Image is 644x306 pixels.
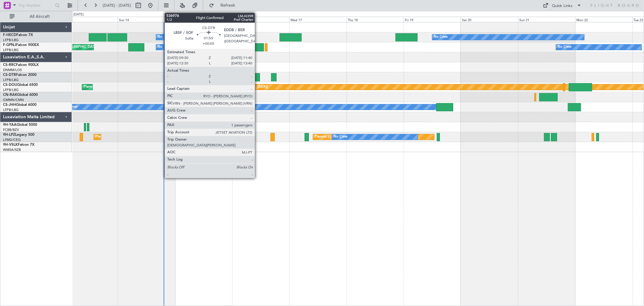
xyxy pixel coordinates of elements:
[575,17,632,22] div: Mon 22
[3,123,17,127] span: 9H-YAA
[7,12,66,21] button: All Aircraft
[552,3,573,9] div: Quick Links
[206,1,242,10] button: Refresh
[3,83,38,87] a: CS-DOUGlobal 6500
[540,1,585,10] button: Quick Links
[315,132,400,142] div: Planned [GEOGRAPHIC_DATA] ([GEOGRAPHIC_DATA])
[18,1,53,10] input: Trip Number
[61,17,118,22] div: Sat 13
[158,43,171,52] div: No Crew
[558,43,572,52] div: No Crew
[3,88,19,92] a: LFPB/LBG
[3,73,16,77] span: CS-DTR
[3,108,19,112] a: LFPB/LBG
[103,3,131,8] span: [DATE] - [DATE]
[3,133,15,137] span: 9H-LPZ
[3,148,21,152] a: WMSA/SZB
[3,138,21,142] a: LFMD/CEQ
[118,17,175,22] div: Sun 14
[3,123,37,127] a: 9H-YAAGlobal 5000
[3,93,38,97] a: CN-RAKGlobal 6000
[3,143,18,147] span: 9H-VSLK
[95,132,191,142] div: Planned Maint [GEOGRAPHIC_DATA] ([GEOGRAPHIC_DATA])
[3,133,34,137] a: 9H-LPZLegacy 500
[175,17,232,22] div: Mon 15
[3,63,39,67] a: CS-RRCFalcon 900LX
[3,48,19,52] a: LFPB/LBG
[334,132,348,142] div: No Crew
[84,83,179,92] div: Planned Maint [GEOGRAPHIC_DATA] ([GEOGRAPHIC_DATA])
[3,63,16,67] span: CS-RRC
[16,15,64,19] span: All Aircraft
[3,128,19,132] a: FCBB/BZV
[3,98,24,102] a: GMMN/CMN
[404,17,461,22] div: Fri 19
[461,17,518,22] div: Sat 20
[73,12,84,17] div: [DATE]
[232,17,289,22] div: Tue 16
[215,3,241,8] span: Refresh
[67,103,78,112] div: Owner
[3,73,37,77] a: CS-DTRFalcon 2000
[3,33,16,37] span: F-HECD
[518,17,575,22] div: Sun 21
[3,93,17,97] span: CN-RAK
[3,38,19,42] a: LFPB/LBG
[3,43,39,47] a: F-GPNJFalcon 900EX
[347,17,404,22] div: Thu 18
[158,33,171,42] div: No Crew
[3,78,19,82] a: LFPB/LBG
[3,43,16,47] span: F-GPNJ
[3,68,22,72] a: DNMM/LOS
[3,33,33,37] a: F-HECDFalcon 7X
[3,103,37,107] a: CS-JHHGlobal 6000
[3,103,16,107] span: CS-JHH
[434,33,448,42] div: No Crew
[3,83,17,87] span: CS-DOU
[3,143,34,147] a: 9H-VSLKFalcon 7X
[289,17,346,22] div: Wed 17
[196,83,268,92] div: Planned Maint London ([GEOGRAPHIC_DATA])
